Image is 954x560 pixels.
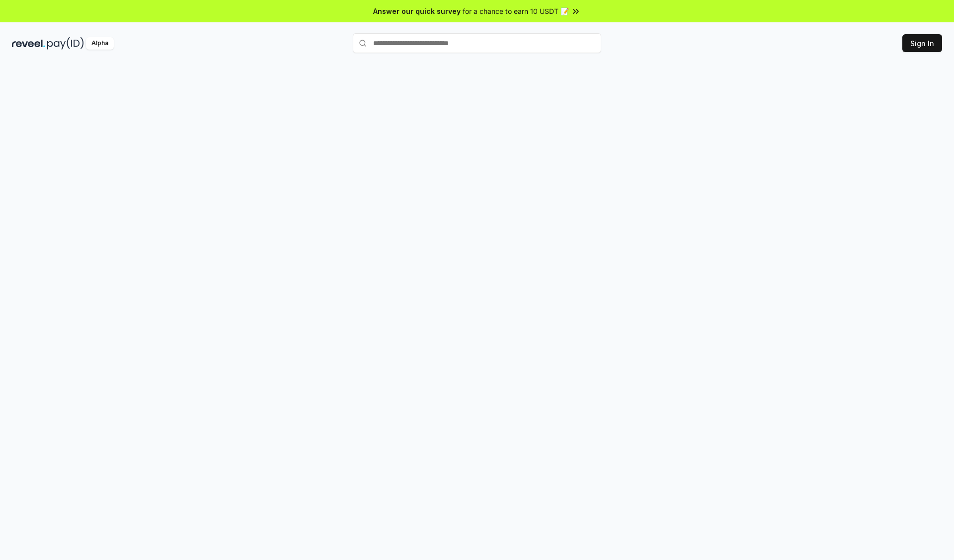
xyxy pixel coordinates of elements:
span: Answer our quick survey [373,6,461,16]
button: Sign In [902,34,942,52]
span: for a chance to earn 10 USDT 📝 [463,6,569,16]
img: reveel_dark [12,37,45,50]
div: Alpha [86,37,114,50]
img: pay_id [47,37,84,50]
